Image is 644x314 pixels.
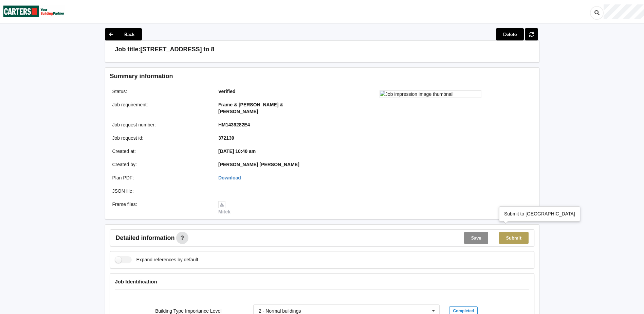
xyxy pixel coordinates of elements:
div: Job request number : [108,121,214,128]
h3: Job title: [115,46,141,53]
div: Plan PDF : [108,174,214,181]
div: User Profile [604,4,644,19]
label: Building Type Importance Level [155,308,221,314]
button: Back [105,28,142,40]
img: Carters [3,0,65,22]
h4: Job Identification [115,278,529,285]
a: Download [218,175,241,180]
img: Job impression image thumbnail [380,90,481,98]
button: Delete [496,28,524,40]
button: Submit [499,232,529,244]
div: Frame files : [108,201,214,215]
div: Job requirement : [108,101,214,115]
div: Job request id : [108,135,214,141]
div: Submit to [GEOGRAPHIC_DATA] [504,210,575,217]
h3: Summary information [110,72,426,80]
b: [PERSON_NAME] [PERSON_NAME] [218,162,299,167]
b: 372139 [218,135,234,141]
a: Mitek [218,202,231,214]
div: Status : [108,88,214,95]
b: Frame & [PERSON_NAME] & [PERSON_NAME] [218,102,283,114]
span: Detailed information [116,235,175,241]
label: Expand references by default [115,256,198,263]
div: Created at : [108,148,214,155]
div: JSON file : [108,188,214,194]
div: Created by : [108,161,214,168]
b: HM1439282E4 [218,122,250,127]
h3: [STREET_ADDRESS] to 8 [141,46,215,53]
div: 2 - Normal buildings [259,309,301,313]
b: [DATE] 10:40 am [218,149,256,154]
b: Verified [218,89,236,94]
